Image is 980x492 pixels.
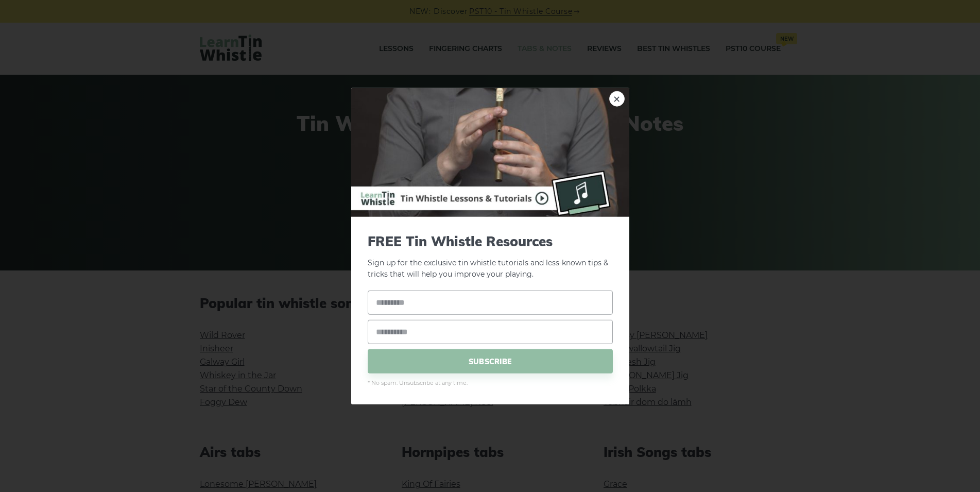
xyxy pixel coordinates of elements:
span: * No spam. Unsubscribe at any time. [368,379,613,388]
img: Tin Whistle Buying Guide Preview [351,88,629,216]
a: × [609,91,625,106]
p: Sign up for the exclusive tin whistle tutorials and less-known tips & tricks that will help you i... [368,233,613,280]
span: SUBSCRIBE [368,349,613,374]
span: FREE Tin Whistle Resources [368,233,613,249]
